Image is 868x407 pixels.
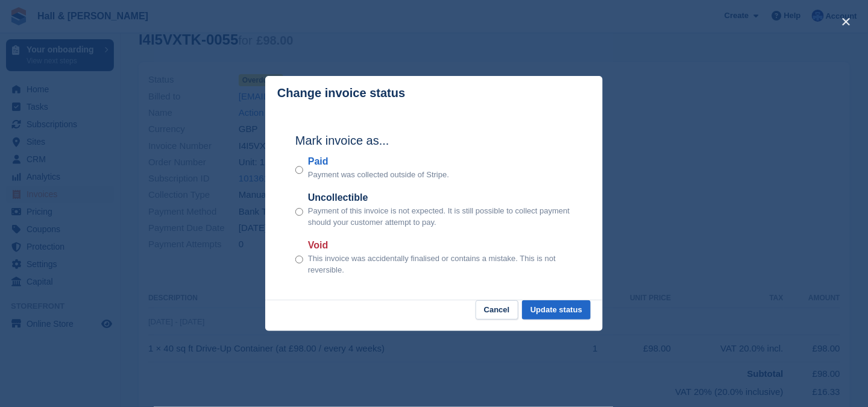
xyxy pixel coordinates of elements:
[308,253,573,276] p: This invoice was accidentally finalised or contains a mistake. This is not reversible.
[522,300,591,320] button: Update status
[295,131,573,150] h2: Mark invoice as...
[308,238,573,253] label: Void
[476,300,518,320] button: Cancel
[308,191,573,205] label: Uncollectible
[837,12,856,31] button: close
[308,205,573,229] p: Payment of this invoice is not expected. It is still possible to collect payment should your cust...
[308,169,449,181] p: Payment was collected outside of Stripe.
[277,86,405,100] p: Change invoice status
[308,154,449,169] label: Paid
